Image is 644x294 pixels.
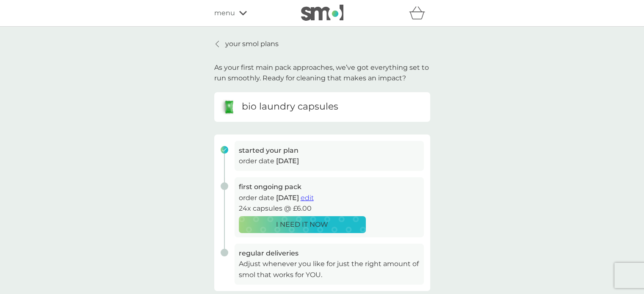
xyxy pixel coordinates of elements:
a: your smol plans [214,38,279,49]
h3: first ongoing pack [239,181,420,192]
p: I NEED IT NOW [276,219,328,230]
img: bio laundry capsules [221,99,238,115]
span: [DATE] [276,194,299,202]
p: your smol plans [225,38,279,49]
h6: bio laundry capsules [242,100,338,113]
p: 24x capsules @ £6.00 [239,203,420,214]
button: edit [301,192,314,203]
div: basket [409,5,430,22]
span: menu [214,8,235,19]
p: Adjust whenever you like for just the right amount of smol that works for YOU. [239,258,420,280]
h3: started your plan [239,145,420,156]
p: As your first main pack approaches, we’ve got everything set to run smoothly. Ready for cleaning ... [214,62,430,84]
h3: regular deliveries [239,248,420,259]
span: edit [301,194,314,202]
p: order date [239,192,420,203]
span: [DATE] [276,157,299,165]
img: smol [301,5,343,21]
button: I NEED IT NOW [239,216,366,233]
p: order date [239,156,420,167]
